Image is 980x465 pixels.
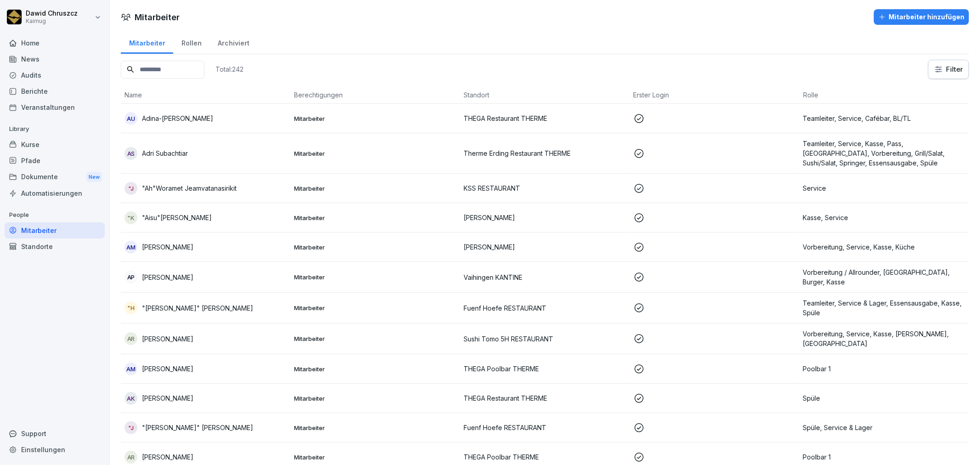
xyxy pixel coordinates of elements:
[5,83,105,99] a: Berichte
[5,169,105,186] a: DokumenteNew
[125,182,137,195] div: "J
[135,11,180,23] h1: Mitarbeiter
[803,183,965,193] p: Service
[464,183,626,193] p: KSS RESTAURANT
[125,112,137,125] div: AU
[464,272,626,282] p: Vaihingen KANTINE
[5,136,105,153] a: Kurse
[294,273,456,281] p: Mitarbeiter
[5,153,105,169] a: Pfade
[803,267,965,287] p: Vorbereitung / Allrounder, [GEOGRAPHIC_DATA], Burger, Kasse
[799,86,969,104] th: Rolle
[125,363,137,375] div: AM
[294,304,456,312] p: Mitarbeiter
[464,393,626,403] p: THEGA Restaurant THERME
[803,393,965,403] p: Spüle
[5,67,105,83] a: Audits
[294,184,456,193] p: Mitarbeiter
[803,139,965,168] p: Teamleiter, Service, Kasse, Pass, [GEOGRAPHIC_DATA], Vorbereitung, Grill/Salat, Sushi/Salat, Spri...
[142,183,237,193] p: "Ah"Woramet Jeamvatanasirikit
[460,86,629,104] th: Standort
[125,421,137,434] div: "J
[803,213,965,222] p: Kasse, Service
[142,242,193,252] p: [PERSON_NAME]
[294,424,456,432] p: Mitarbeiter
[215,65,244,74] p: Total: 242
[294,335,456,343] p: Mitarbeiter
[5,51,105,67] a: News
[142,334,193,344] p: [PERSON_NAME]
[125,211,137,224] div: "K
[294,114,456,123] p: Mitarbeiter
[5,169,105,186] div: Dokumente
[142,213,212,222] p: "Aisu"[PERSON_NAME]
[125,451,137,464] div: AR
[803,423,965,432] p: Spüle, Service & Lager
[464,364,626,374] p: THEGA Poolbar THERME
[464,113,626,123] p: THEGA Restaurant THERME
[464,423,626,432] p: Fuenf Hoefe RESTAURANT
[125,332,137,345] div: AR
[142,452,193,462] p: [PERSON_NAME]
[142,272,193,282] p: [PERSON_NAME]
[294,214,456,222] p: Mitarbeiter
[294,453,456,461] p: Mitarbeiter
[121,30,173,54] a: Mitarbeiter
[803,364,965,374] p: Poolbar 1
[5,99,105,115] a: Veranstaltungen
[86,172,102,182] div: New
[125,392,137,405] div: AK
[464,334,626,344] p: Sushi Tomo 5H RESTAURANT
[142,393,193,403] p: [PERSON_NAME]
[294,394,456,403] p: Mitarbeiter
[934,65,963,74] div: Filter
[142,148,188,158] p: Adri Subachtiar
[173,30,210,54] a: Rollen
[464,452,626,462] p: THEGA Poolbar THERME
[290,86,460,104] th: Berechtigungen
[121,86,290,104] th: Name
[5,222,105,238] a: Mitarbeiter
[630,86,799,104] th: Erster Login
[5,238,105,255] a: Standorte
[125,241,137,254] div: AM
[142,364,193,374] p: [PERSON_NAME]
[5,185,105,201] a: Automatisierungen
[464,213,626,222] p: [PERSON_NAME]
[5,442,105,458] a: Einstellungen
[125,301,137,314] div: "H
[26,10,78,17] p: Dawid Chruszcz
[878,12,964,22] div: Mitarbeiter hinzufügen
[294,365,456,373] p: Mitarbeiter
[803,113,965,123] p: Teamleiter, Service, Cafébar, BL/TL
[803,452,965,462] p: Poolbar 1
[142,303,253,313] p: "[PERSON_NAME]" [PERSON_NAME]
[5,35,105,51] a: Home
[5,425,105,442] div: Support
[142,423,253,432] p: "[PERSON_NAME]" [PERSON_NAME]
[5,122,105,136] p: Library
[803,242,965,252] p: Vorbereitung, Service, Kasse, Küche
[294,243,456,251] p: Mitarbeiter
[803,298,965,318] p: Teamleiter, Service & Lager, Essensausgabe, Kasse, Spüle
[464,242,626,252] p: [PERSON_NAME]
[142,113,213,123] p: Adina-[PERSON_NAME]
[210,30,257,54] a: Archiviert
[125,147,137,160] div: AS
[929,60,969,79] button: Filter
[464,148,626,158] p: Therme Erding Restaurant THERME
[125,271,137,284] div: AP
[5,208,105,222] p: People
